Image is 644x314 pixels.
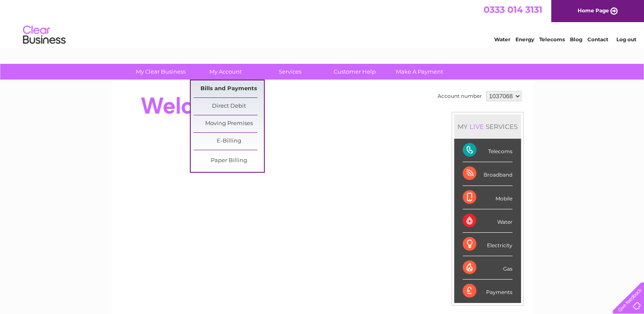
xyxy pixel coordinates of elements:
a: Log out [616,36,636,43]
a: My Clear Business [126,64,196,80]
a: Telecoms [539,36,565,43]
a: E-Billing [194,133,264,150]
div: Gas [463,256,512,280]
a: Blog [570,36,582,43]
div: Clear Business is a trading name of Verastar Limited (registered in [GEOGRAPHIC_DATA] No. 3667643... [121,5,524,41]
div: Electricity [463,233,512,256]
div: LIVE [468,123,486,131]
a: Make A Payment [384,64,455,80]
a: Contact [587,36,608,43]
a: Direct Debit [194,98,264,115]
a: Water [494,36,510,43]
div: MY SERVICES [454,114,521,139]
a: Bills and Payments [194,80,264,97]
div: Telecoms [463,139,512,162]
div: Water [463,209,512,233]
a: Energy [515,36,534,43]
a: Services [255,64,325,80]
div: Payments [463,280,512,303]
a: Customer Help [320,64,390,80]
a: 0333 014 3131 [484,4,542,15]
img: logo.png [23,22,66,48]
a: Paper Billing [194,152,264,169]
div: Mobile [463,186,512,209]
a: My Account [190,64,260,80]
a: Moving Premises [194,115,264,132]
td: Account number [435,89,484,103]
div: Broadband [463,162,512,186]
